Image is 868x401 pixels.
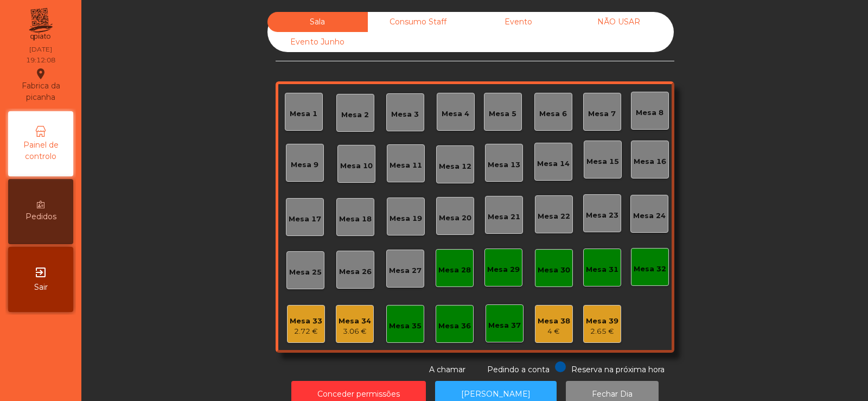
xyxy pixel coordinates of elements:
[538,326,570,337] div: 4 €
[390,160,422,171] div: Mesa 11
[488,212,520,222] div: Mesa 21
[289,214,321,225] div: Mesa 17
[391,109,419,120] div: Mesa 3
[340,161,373,171] div: Mesa 10
[586,156,619,167] div: Mesa 15
[487,365,550,374] span: Pedindo a conta
[11,139,71,162] span: Painel de controlo
[339,266,372,277] div: Mesa 26
[34,67,47,80] i: location_on
[29,44,52,54] div: [DATE]
[438,321,471,332] div: Mesa 36
[634,156,666,167] div: Mesa 16
[290,109,317,119] div: Mesa 1
[390,213,422,224] div: Mesa 19
[26,55,55,65] div: 19:12:08
[586,326,618,337] div: 2.65 €
[442,109,469,119] div: Mesa 4
[489,109,516,119] div: Mesa 5
[586,316,618,327] div: Mesa 39
[34,282,48,293] span: Sair
[267,32,368,52] div: Evento Junho
[290,316,322,327] div: Mesa 33
[538,265,570,276] div: Mesa 30
[571,365,665,374] span: Reserva na próxima hora
[588,109,616,119] div: Mesa 7
[586,210,618,221] div: Mesa 23
[633,211,666,221] div: Mesa 24
[267,12,368,32] div: Sala
[538,211,570,222] div: Mesa 22
[634,264,666,275] div: Mesa 32
[9,67,73,103] div: Fabrica da picanha
[586,264,618,275] div: Mesa 31
[290,326,322,337] div: 2.72 €
[429,365,465,374] span: A chamar
[537,158,570,169] div: Mesa 14
[291,160,318,170] div: Mesa 9
[339,326,371,337] div: 3.06 €
[569,12,669,32] div: NÃO USAR
[339,214,372,225] div: Mesa 18
[339,316,371,327] div: Mesa 34
[389,265,422,276] div: Mesa 27
[34,266,47,279] i: exit_to_app
[488,320,521,331] div: Mesa 37
[439,213,471,224] div: Mesa 20
[636,107,663,118] div: Mesa 8
[538,316,570,327] div: Mesa 38
[25,211,56,222] span: Pedidos
[487,264,520,275] div: Mesa 29
[368,12,468,32] div: Consumo Staff
[539,109,567,119] div: Mesa 6
[439,161,471,172] div: Mesa 12
[488,160,520,170] div: Mesa 13
[27,5,54,43] img: qpiato
[468,12,569,32] div: Evento
[289,267,322,278] div: Mesa 25
[341,110,369,120] div: Mesa 2
[438,265,471,276] div: Mesa 28
[389,321,422,332] div: Mesa 35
